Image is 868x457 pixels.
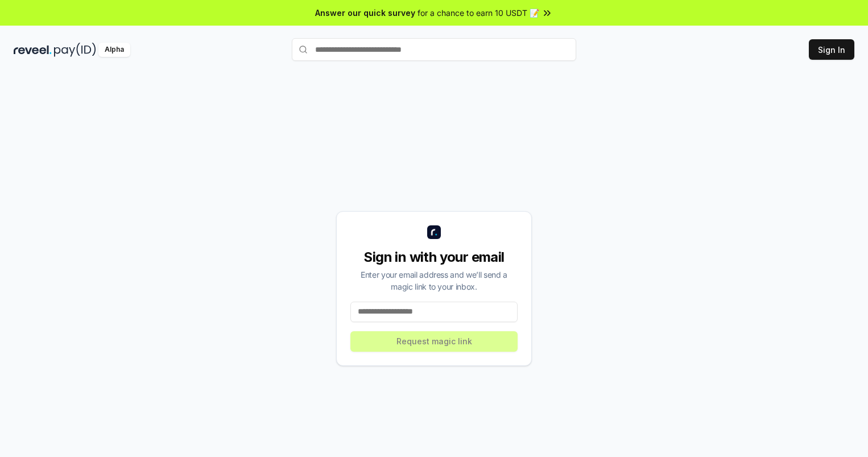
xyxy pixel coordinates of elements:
img: logo_small [427,225,441,239]
div: Sign in with your email [350,248,518,266]
div: Alpha [98,43,130,57]
span: for a chance to earn 10 USDT 📝 [418,7,539,19]
img: pay_id [54,43,96,57]
span: Answer our quick survey [315,7,415,19]
button: Sign In [809,39,854,60]
div: Enter your email address and we’ll send a magic link to your inbox. [350,269,518,293]
img: reveel_dark [14,43,52,57]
